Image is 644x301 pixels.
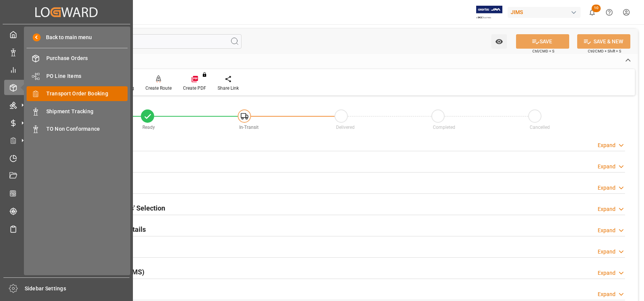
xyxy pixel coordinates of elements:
[4,204,129,219] a: Tracking Shipment
[598,227,616,234] div: Expand
[145,85,172,92] div: Create Route
[598,163,616,171] div: Expand
[598,205,616,213] div: Expand
[530,125,550,130] span: Cancelled
[584,4,601,21] button: show 10 new notifications
[491,34,507,49] button: open menu
[476,6,502,19] img: Exertis%20JAM%20-%20Email%20Logo.jpg_1722504956.jpg
[4,186,129,201] a: CO2 Calculator
[46,72,128,80] span: PO Line Items
[592,5,601,12] span: 10
[601,4,618,21] button: Help Center
[46,125,128,133] span: TO Non Conformance
[588,48,621,54] span: Ctrl/CMD + Shift + S
[25,285,130,293] span: Sidebar Settings
[336,125,355,130] span: Delivered
[27,68,128,83] a: PO Line Items
[598,248,616,256] div: Expand
[142,125,155,130] span: Ready
[218,85,239,92] div: Share Link
[27,51,128,66] a: Purchase Orders
[4,168,129,183] a: Document Management
[27,122,128,136] a: TO Non Conformance
[27,104,128,119] a: Shipment Tracking
[532,48,554,54] span: Ctrl/CMD + S
[433,125,455,130] span: Completed
[598,184,616,192] div: Expand
[598,141,616,149] div: Expand
[41,33,92,41] span: Back to main menu
[46,90,128,98] span: Transport Order Booking
[516,34,569,49] button: SAVE
[4,62,129,77] a: My Reports
[27,86,128,101] a: Transport Order Booking
[577,34,630,49] button: SAVE & NEW
[508,7,581,18] div: JIMS
[4,150,129,165] a: Timeslot Management V2
[239,125,259,130] span: In-Transit
[46,54,128,62] span: Purchase Orders
[508,5,584,19] button: JIMS
[4,44,129,59] a: Data Management
[598,269,616,277] div: Expand
[46,108,128,116] span: Shipment Tracking
[4,221,129,236] a: Sailing Schedules
[4,27,129,42] a: My Cockpit
[598,290,616,298] div: Expand
[35,34,241,49] input: Search Fields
